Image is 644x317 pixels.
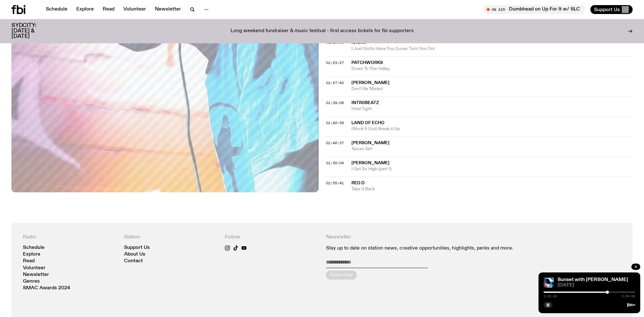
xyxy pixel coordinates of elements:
a: Volunteer [23,266,45,271]
p: Stay up to date on station news, creative opportunities, highlights, perks and more. [326,245,520,251]
span: 01:50:04 [326,160,344,166]
span: 1:23:33 [544,295,557,298]
span: Don't Be Misled [351,86,633,92]
span: I Just Gotta Have You (Lover Turn You On) [351,46,633,52]
a: Schedule [42,5,71,14]
a: Read [99,5,118,14]
a: SMAC Awards 2024 [23,286,70,291]
img: Simon Caldwell stands side on, looking downwards. He has headphones on. Behind him is a brightly ... [544,278,554,288]
span: Kashif [351,40,367,45]
p: Long weekend fundraiser & music festival - first access tickets for fbi supporters [231,28,414,34]
a: Explore [23,252,40,257]
button: Support Us [590,5,633,14]
a: Contact [124,259,143,264]
button: 01:23:27 [326,61,344,65]
h4: Radio [23,234,116,240]
span: [PERSON_NAME] [351,81,390,85]
a: About Us [124,252,145,257]
button: 01:18:32 [326,41,344,44]
span: Patchworks [351,60,383,65]
button: 01:39:08 [326,101,344,105]
span: [PERSON_NAME] [351,161,390,165]
span: Tarzan Girl [351,146,633,152]
span: 2:00:00 [622,295,635,298]
span: intr0beatz [351,101,379,105]
span: 01:42:59 [326,120,344,125]
span: [PERSON_NAME] [351,141,390,145]
a: Support Us [124,245,150,250]
h4: Newsletter [326,234,520,240]
button: 01:46:37 [326,141,344,145]
button: 01:50:04 [326,161,344,165]
a: Read [23,259,35,264]
button: 01:42:59 [326,121,344,125]
span: 01:39:08 [326,100,344,105]
span: Take It Back [351,186,633,192]
span: 01:27:40 [326,80,344,85]
span: Down To The Valley [351,66,633,72]
span: 01:46:37 [326,140,344,145]
a: Genres [23,279,40,284]
span: Land Of Echo [351,121,384,125]
a: Newsletter [23,272,49,277]
a: Explore [73,5,98,14]
span: Red D [351,181,364,185]
span: I Get So High (part 1) [351,166,633,172]
h3: SYDCITY: [DATE] & [DATE] [11,23,52,39]
a: Schedule [23,245,45,250]
span: 01:23:27 [326,60,344,65]
button: On AirDumbhead on Up For It w/ SLC [483,5,585,14]
h4: Follow [225,234,318,240]
a: Sunset with [PERSON_NAME] [557,277,628,282]
h4: Station [124,234,218,240]
button: Subscribe [326,271,357,279]
span: 01:55:41 [326,180,344,186]
a: Volunteer [120,5,150,14]
span: (Work It Out) Break it Up [351,126,633,132]
span: [DATE] [557,283,635,288]
span: Hold Tight [351,106,633,112]
a: Newsletter [151,5,185,14]
button: 01:55:41 [326,181,344,185]
span: Support Us [594,7,620,12]
button: 01:27:40 [326,81,344,85]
